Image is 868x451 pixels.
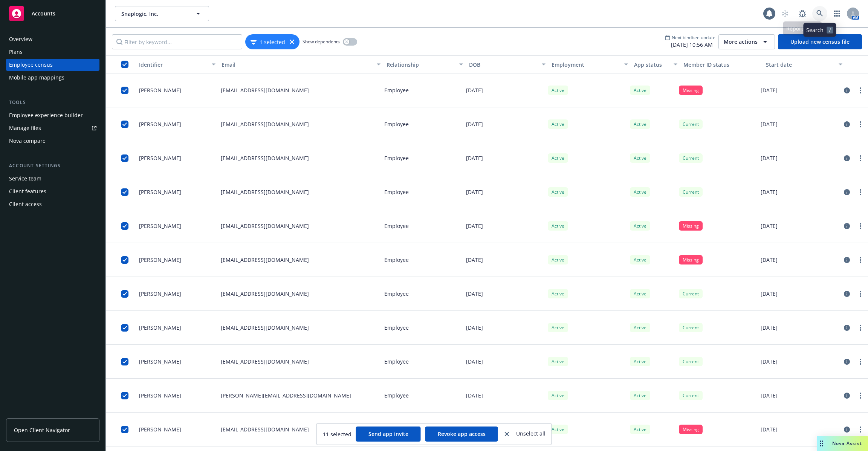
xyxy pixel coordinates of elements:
a: circleInformation [842,323,851,332]
div: Relationship [387,61,455,69]
input: Toggle Row Selected [121,290,128,298]
button: Start date [763,55,845,73]
p: [EMAIL_ADDRESS][DOMAIN_NAME] [221,256,309,264]
input: Select all [121,61,128,68]
span: [PERSON_NAME] [139,324,181,332]
a: Report a Bug [795,6,810,21]
span: 11 selected [323,430,351,438]
div: Missing [679,221,703,231]
a: circleInformation [842,289,851,298]
p: [DATE] [761,154,778,162]
div: Start date [766,61,834,69]
div: App status [634,61,669,69]
button: Employment [549,55,631,73]
a: more [856,154,865,163]
a: more [856,120,865,129]
button: Send app invite [356,427,421,442]
p: [DATE] [761,120,778,128]
input: Toggle Row Selected [121,392,128,399]
div: Current [679,153,703,163]
span: [PERSON_NAME] [139,188,181,196]
a: more [856,222,865,231]
span: 1 selected [260,38,285,46]
p: [DATE] [761,86,778,94]
div: Active [548,425,568,434]
span: Show dependents [303,38,340,45]
a: circleInformation [842,255,851,264]
span: [PERSON_NAME] [139,154,181,162]
div: Plans [9,46,23,58]
div: Active [630,289,650,298]
div: Missing [679,86,703,95]
p: [DATE] [761,358,778,365]
span: [PERSON_NAME] [139,120,181,128]
div: Active [630,391,650,400]
a: more [856,188,865,197]
input: Toggle Row Selected [121,154,128,162]
a: Search [812,6,827,21]
span: [PERSON_NAME] [139,256,181,264]
span: Snaplogic, Inc. [121,10,186,18]
div: Account settings [6,162,99,170]
div: Identifier [139,61,207,69]
span: [PERSON_NAME] [139,391,181,399]
span: [DATE] 10:56 AM [665,41,715,49]
a: more [856,357,865,366]
p: [DATE] [466,358,483,365]
a: Service team [6,173,99,185]
div: Active [548,391,568,400]
p: Employee [384,358,409,365]
input: Filter by keyword... [112,34,242,49]
p: Employee [384,391,409,399]
p: Employee [384,324,409,332]
div: Active [630,425,650,434]
div: Active [630,323,650,332]
a: more [856,255,865,264]
div: Current [679,119,703,129]
a: Switch app [830,6,845,21]
button: DOB [466,55,549,73]
a: circleInformation [842,154,851,163]
div: Current [679,357,703,366]
p: [DATE] [466,290,483,298]
p: [DATE] [466,222,483,230]
a: Manage files [6,122,99,134]
a: Client access [6,198,99,210]
p: [DATE] [466,188,483,196]
span: Accounts [32,11,55,17]
div: Employment [552,61,620,69]
div: Tools [6,99,99,106]
a: more [856,425,865,434]
button: More actions [718,34,775,49]
a: Accounts [6,3,99,24]
a: Nova compare [6,135,99,147]
p: Employee [384,86,409,94]
p: [EMAIL_ADDRESS][DOMAIN_NAME] [221,86,309,94]
p: [EMAIL_ADDRESS][DOMAIN_NAME] [221,425,309,433]
div: Overview [9,33,32,45]
div: Member ID status [683,61,760,69]
p: [EMAIL_ADDRESS][DOMAIN_NAME] [221,324,309,332]
a: Mobile app mappings [6,72,99,84]
p: Employee [384,154,409,162]
div: Drag to move [817,436,826,451]
input: Toggle Row Selected [121,121,128,128]
a: circleInformation [842,188,851,197]
p: [DATE] [466,154,483,162]
div: Current [679,289,703,298]
div: Active [548,357,568,366]
input: Toggle Row Selected [121,222,128,230]
a: circleInformation [842,357,851,366]
button: Relationship [384,55,466,73]
div: Current [679,323,703,332]
button: Snaplogic, Inc. [115,6,209,21]
span: [PERSON_NAME] [139,358,181,365]
a: more [856,289,865,298]
a: more [856,86,865,95]
div: Active [630,153,650,163]
p: [EMAIL_ADDRESS][DOMAIN_NAME] [221,188,309,196]
div: Current [679,391,703,400]
div: Client access [9,198,42,210]
button: Email [219,55,384,73]
p: Employee [384,290,409,298]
